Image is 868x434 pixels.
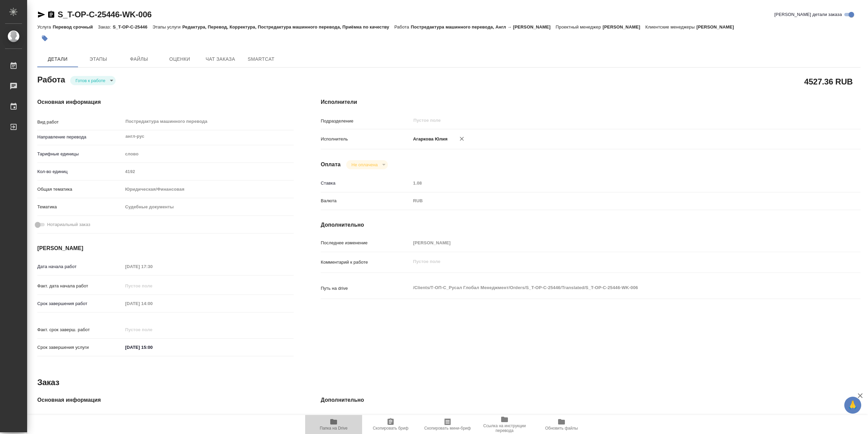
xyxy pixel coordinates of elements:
span: Скопировать мини-бриф [424,426,471,431]
p: Срок завершения услуги [37,344,123,351]
button: 🙏 [844,397,861,414]
p: Этапы услуги [153,24,182,30]
button: Скопировать бриф [362,415,419,434]
p: Последнее изменение [321,240,411,246]
h4: Дополнительно [321,221,861,229]
div: Судебные документы [123,201,294,213]
p: Работа [394,24,411,30]
div: Юридическая/Финансовая [123,184,294,195]
input: Пустое поле [123,262,182,271]
button: Скопировать ссылку для ЯМессенджера [37,11,45,19]
div: слово [123,148,294,160]
p: Тарифные единицы [37,151,123,157]
p: Факт. дата начала работ [37,283,123,289]
input: Пустое поле [411,238,815,248]
span: [PERSON_NAME] детали заказа [774,11,842,18]
input: Пустое поле [123,413,294,423]
p: Исполнитель [321,136,411,143]
span: SmartCat [245,55,277,63]
h2: 4527.36 RUB [804,76,853,87]
span: Ссылка на инструкции перевода [480,423,529,433]
button: Обновить файлы [533,415,590,434]
h4: Исполнители [321,98,861,106]
p: S_T-OP-C-25446 [113,24,152,30]
input: Пустое поле [411,413,815,423]
input: Пустое поле [123,325,182,335]
p: Перевод срочный [53,24,98,30]
div: RUB [411,195,815,207]
input: Пустое поле [411,178,815,188]
div: Готов к работе [70,76,116,85]
div: Готов к работе [346,160,388,169]
input: Пустое поле [123,281,182,291]
span: Чат заказа [204,55,237,63]
p: Агаркова Юлия [411,136,448,143]
textarea: /Clients/Т-ОП-С_Русал Глобал Менеджмент/Orders/S_T-OP-C-25446/Translated/S_T-OP-C-25446-WK-006 [411,282,815,294]
h4: Основная информация [37,98,294,106]
p: Кол-во единиц [37,168,123,175]
span: Этапы [82,55,115,63]
p: Ставка [321,180,411,187]
p: Услуга [37,24,53,30]
span: 🙏 [847,398,859,412]
h2: Заказ [37,377,59,388]
h4: Основная информация [37,396,294,404]
p: Путь на drive [321,285,411,292]
h4: Оплата [321,161,341,169]
input: Пустое поле [123,299,182,308]
p: Направление перевода [37,134,123,140]
h4: [PERSON_NAME] [37,244,294,252]
span: Папка на Drive [320,426,348,431]
h2: Работа [37,73,65,85]
input: Пустое поле [413,116,800,125]
span: Обновить файлы [545,426,578,431]
span: Файлы [123,55,155,63]
span: Оценки [163,55,196,63]
span: Детали [41,55,74,63]
p: Клиентские менеджеры [645,24,696,30]
button: Скопировать ссылку [47,11,55,19]
p: Вид работ [37,119,123,126]
p: Комментарий к работе [321,259,411,266]
p: Общая тематика [37,186,123,193]
button: Готов к работе [74,78,107,83]
button: Папка на Drive [305,415,362,434]
span: Нотариальный заказ [47,221,90,228]
p: Редактура, Перевод, Корректура, Постредактура машинного перевода, Приёмка по качеству [182,24,394,30]
button: Ссылка на инструкции перевода [476,415,533,434]
button: Не оплачена [350,162,380,168]
a: S_T-OP-C-25446-WK-006 [58,10,152,19]
p: Заказ: [98,24,113,30]
button: Скопировать мини-бриф [419,415,476,434]
p: Валюта [321,197,411,204]
span: Скопировать бриф [373,426,408,431]
p: Факт. срок заверш. работ [37,326,123,333]
p: [PERSON_NAME] [696,24,739,30]
p: Тематика [37,204,123,210]
p: Дата начала работ [37,263,123,270]
input: ✎ Введи что-нибудь [123,342,182,352]
h4: Дополнительно [321,396,861,404]
p: Постредактура машинного перевода, Англ → [PERSON_NAME] [411,24,556,30]
button: Добавить тэг [37,31,52,46]
p: Подразделение [321,118,411,125]
p: Срок завершения работ [37,300,123,307]
button: Удалить исполнителя [454,131,469,146]
p: [PERSON_NAME] [603,24,645,30]
input: Пустое поле [123,167,294,176]
p: Проектный менеджер [556,24,603,30]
